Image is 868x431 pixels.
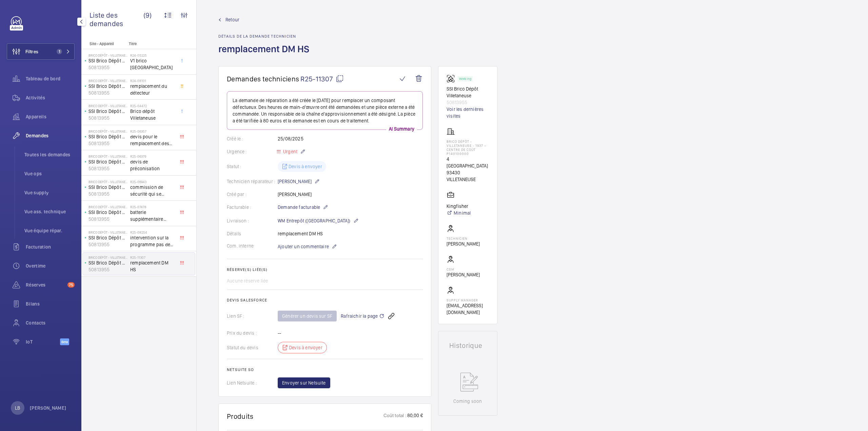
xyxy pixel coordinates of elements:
[26,75,75,82] span: Tableau de bord
[218,34,313,39] h2: Détails de la demande technicien
[81,41,126,46] p: Site - Appareil
[7,43,75,60] button: Filtres1
[88,184,127,191] p: SSI Brico Dépôt Villetaneuse
[88,108,127,115] p: SSI Brico Dépôt Villetaneuse
[130,154,175,158] h2: R25-06379
[88,180,127,184] p: Brico Dépôt - VILLETANEUSE - 1937 – centre de coût P140100000
[88,64,127,71] p: 50813955
[88,83,127,90] p: SSI Brico Dépôt Villetaneuse
[449,342,486,349] h1: Historique
[218,43,313,66] h1: remplacement DM HS
[130,79,175,83] h2: R24-08101
[88,205,127,209] p: Brico Dépôt - VILLETANEUSE - 1937 – centre de coût P140100000
[15,405,20,411] p: LB
[447,106,489,119] a: Voir les dernières visites
[447,302,489,316] p: [EMAIL_ADDRESS][DOMAIN_NAME]
[88,259,127,266] p: SSI Brico Dépôt Villetaneuse
[447,75,457,83] img: fire_alarm.svg
[130,259,175,273] span: remplacement DM HS
[130,234,175,248] span: intervention sur la programme pas de pièce commandée
[26,300,75,307] span: Bilans
[447,298,489,302] p: Supply manager
[130,104,175,108] h2: R25-04472
[227,267,423,272] h2: Réserve(s) liée(s)
[26,338,60,345] span: IoT
[130,53,175,57] h2: R24-05225
[88,57,127,64] p: SSI Brico Dépôt Villetaneuse
[88,53,127,57] p: Brico Dépôt - VILLETANEUSE - 1937 – centre de coût P140100000
[447,210,471,216] a: Minimal
[447,169,489,183] p: 93430 VILLETANEUSE
[383,412,407,420] p: Coût total :
[447,85,489,99] p: SSI Brico Dépôt Villetaneuse
[227,75,299,83] span: Demandes techniciens
[447,203,471,210] p: Kingfisher
[24,170,75,177] span: Vue ops
[88,209,127,216] p: SSI Brico Dépôt Villetaneuse
[88,216,127,222] p: 50813955
[282,149,297,154] span: Urgent
[88,165,127,172] p: 50813955
[88,255,127,259] p: Brico Dépôt - VILLETANEUSE - 1937 – centre de coût P140100000
[129,41,174,46] p: Titre
[278,217,359,225] p: WM Entrepôt ([GEOGRAPHIC_DATA])
[447,240,480,247] p: [PERSON_NAME]
[67,282,75,288] span: 75
[407,412,423,420] p: 80,00 €
[130,158,175,172] span: devis de préconisation
[26,94,75,101] span: Activités
[459,78,471,80] p: Working
[88,241,127,248] p: 50813955
[447,139,489,156] p: Brico Dépôt - VILLETANEUSE - 1937 – centre de coût P140100000
[130,108,175,121] span: Brico dépôt Villetaneuse
[278,243,329,250] span: Ajouter un commentaire
[88,115,127,121] p: 50813955
[88,140,127,147] p: 50813955
[130,184,175,197] span: commission de sécurité qui se tiendra le [DATE] 9h00
[130,133,175,147] span: devis pour le remplacement des batteries
[233,97,417,124] p: La demande de réparation a été créée le [DATE] pour remplacer un composant défectueux. Des heures...
[26,243,75,250] span: Facturation
[225,16,239,23] span: Retour
[30,405,66,411] p: [PERSON_NAME]
[130,205,175,209] h2: R25-07478
[57,49,62,54] span: 1
[24,151,75,158] span: Toutes les demandes
[130,230,175,234] h2: R25-08254
[341,312,384,320] span: Rafraichir la page
[88,129,127,133] p: Brico Dépôt - VILLETANEUSE - 1937 – centre de coût P140100000
[447,156,489,169] p: 4 [GEOGRAPHIC_DATA]
[26,262,75,269] span: Overtime
[25,48,38,55] span: Filtres
[90,11,143,28] span: Liste des demandes
[88,234,127,241] p: SSI Brico Dépôt Villetaneuse
[227,412,254,420] h1: Produits
[130,180,175,184] h2: R25-06943
[26,132,75,139] span: Demandes
[447,271,480,278] p: [PERSON_NAME]
[278,177,320,185] p: [PERSON_NAME]
[26,319,75,326] span: Contacts
[88,79,127,83] p: Brico Dépôt - VILLETANEUSE - 1937 – centre de coût P140100000
[300,75,344,83] span: R25-11307
[227,367,423,372] h2: Netsuite SO
[88,154,127,158] p: Brico Dépôt - VILLETANEUSE - 1937 – centre de coût P140100000
[24,208,75,215] span: Vue ass. technique
[26,113,75,120] span: Appareils
[88,230,127,234] p: Brico Dépôt - VILLETANEUSE - 1937 – centre de coût P140100000
[26,281,65,288] span: Réserves
[130,83,175,96] span: remplacement du détecteur
[278,377,330,388] button: Envoyer sur Netsuite
[88,104,127,108] p: Brico Dépôt - VILLETANEUSE - 1937 – centre de coût P140100000
[88,191,127,197] p: 50813955
[227,298,423,302] h2: Devis Salesforce
[130,129,175,133] h2: R25-06357
[60,338,69,345] span: Beta
[447,236,480,240] p: Technicien
[88,133,127,140] p: SSI Brico Dépôt Villetaneuse
[278,204,320,211] span: Demande facturable
[282,379,326,386] span: Envoyer sur Netsuite
[130,209,175,222] span: batterie supplémentaire 12V4ah
[447,99,489,106] p: 50813955
[24,227,75,234] span: Vue équipe répar.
